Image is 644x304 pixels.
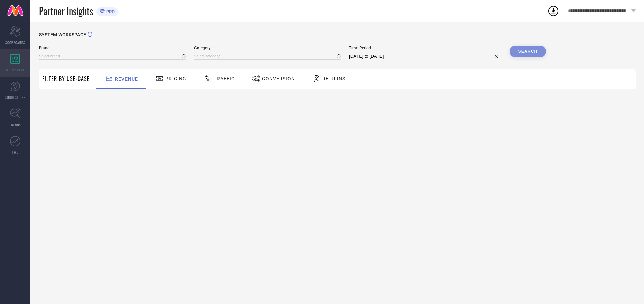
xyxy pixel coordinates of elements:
span: PRO [105,9,115,14]
span: Time Period [349,46,501,50]
span: Returns [322,76,345,81]
span: SCORECARDS [5,40,25,45]
div: Open download list [547,5,559,17]
span: Category [194,46,341,50]
span: FWD [12,150,19,155]
span: SUGGESTIONS [5,95,26,100]
span: Brand [39,46,186,50]
span: SYSTEM WORKSPACE [39,32,86,37]
input: Select brand [39,52,186,60]
input: Select category [194,52,341,60]
span: WORKSPACE [6,67,25,72]
span: Conversion [262,76,295,81]
span: Pricing [165,76,186,81]
span: Filter By Use-Case [42,74,90,83]
span: Traffic [214,76,235,81]
span: Partner Insights [39,4,93,18]
span: TRENDS [9,122,21,127]
span: Revenue [115,76,138,82]
input: Select time period [349,52,501,60]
